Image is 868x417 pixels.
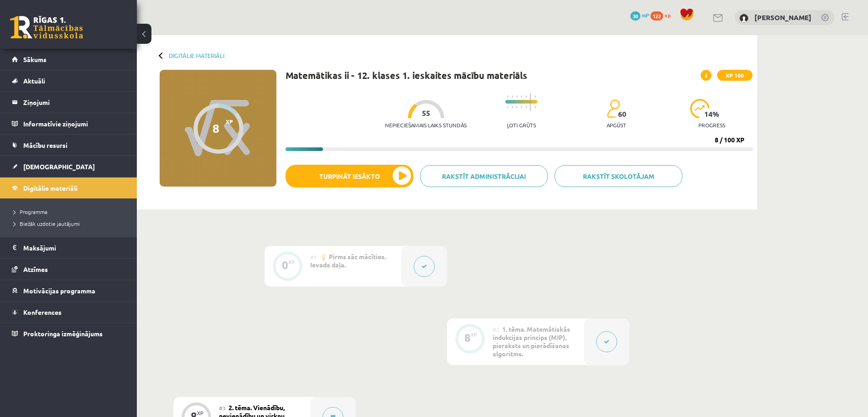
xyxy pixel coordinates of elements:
span: Motivācijas programma [23,287,95,295]
img: icon-short-line-57e1e144782c952c97e751825c79c345078a6d821885a25fce030b3d8c18986b.svg [535,106,535,108]
span: Proktoringa izmēģinājums [23,329,103,338]
a: Rīgas 1. Tālmācības vidusskola [10,16,83,39]
a: Sākums [12,49,125,70]
a: 122 xp [650,11,675,19]
a: Digitālie materiāli [12,177,125,198]
a: Biežāk uzdotie jautājumi [14,219,128,228]
a: Motivācijas programma [12,280,125,301]
img: icon-short-line-57e1e144782c952c97e751825c79c345078a6d821885a25fce030b3d8c18986b.svg [507,95,508,98]
span: Mācību resursi [23,141,68,149]
div: XP [197,411,203,416]
div: 8 [464,334,471,342]
span: Konferences [23,308,62,316]
a: 30 mP [630,11,649,19]
div: 8 [213,121,219,135]
span: 60 [618,110,626,118]
div: XP [471,332,477,337]
a: Mācību resursi [12,135,125,156]
a: Programma [14,208,128,216]
span: Aktuāli [23,77,45,85]
img: icon-short-line-57e1e144782c952c97e751825c79c345078a6d821885a25fce030b3d8c18986b.svg [521,95,522,98]
img: icon-short-line-57e1e144782c952c97e751825c79c345078a6d821885a25fce030b3d8c18986b.svg [516,106,517,108]
span: Biežāk uzdotie jautājumi [14,220,80,227]
img: icon-short-line-57e1e144782c952c97e751825c79c345078a6d821885a25fce030b3d8c18986b.svg [525,106,526,108]
span: 💡 Pirms sāc mācīties. Ievada daļa. [310,252,386,269]
span: XP [226,118,233,125]
img: icon-short-line-57e1e144782c952c97e751825c79c345078a6d821885a25fce030b3d8c18986b.svg [525,95,526,98]
p: Nepieciešamais laiks stundās [385,122,467,128]
img: students-c634bb4e5e11cddfef0936a35e636f08e4e9abd3cc4e673bd6f9a4125e45ecb1.svg [607,99,620,118]
p: apgūst [607,122,626,128]
a: [PERSON_NAME] [754,13,811,22]
span: 14 % [704,110,720,118]
img: icon-long-line-d9ea69661e0d244f92f715978eff75569469978d946b2353a9bb055b3ed8787d.svg [530,93,531,111]
a: Proktoringa izmēģinājums [12,323,125,344]
a: Maksājumi [12,237,125,258]
img: icon-short-line-57e1e144782c952c97e751825c79c345078a6d821885a25fce030b3d8c18986b.svg [521,106,522,108]
a: Konferences [12,302,125,323]
a: Digitālie materiāli [169,52,224,59]
span: #2 [493,326,499,333]
p: progress [698,122,725,128]
span: 122 [650,11,663,21]
a: Ziņojumi [12,92,125,113]
span: 55 [422,109,430,117]
img: icon-short-line-57e1e144782c952c97e751825c79c345078a6d821885a25fce030b3d8c18986b.svg [535,95,535,98]
a: Rakstīt administrācijai [420,165,548,187]
a: Atzīmes [12,259,125,280]
legend: Informatīvie ziņojumi [23,113,125,134]
span: 1. tēma. Matemātiskās indukcijas princips (MIP), pieraksts un pierādīšanas algoritms. [493,325,570,358]
a: [DEMOGRAPHIC_DATA] [12,156,125,177]
span: [DEMOGRAPHIC_DATA] [23,162,95,171]
div: 0 [282,261,288,269]
img: Alisa Griščuka [739,14,748,23]
span: XP 100 [717,70,753,81]
span: #1 [310,253,317,261]
img: icon-short-line-57e1e144782c952c97e751825c79c345078a6d821885a25fce030b3d8c18986b.svg [516,95,517,98]
span: Atzīmes [23,265,48,273]
button: Turpināt iesākto [286,165,413,188]
span: Digitālie materiāli [23,184,78,192]
span: Sākums [23,55,47,63]
legend: Ziņojumi [23,92,125,113]
span: 30 [630,11,640,21]
p: Ļoti grūts [507,122,536,128]
span: Programma [14,208,47,215]
img: icon-short-line-57e1e144782c952c97e751825c79c345078a6d821885a25fce030b3d8c18986b.svg [512,106,513,108]
span: #3 [219,404,226,412]
a: Informatīvie ziņojumi [12,113,125,134]
img: icon-short-line-57e1e144782c952c97e751825c79c345078a6d821885a25fce030b3d8c18986b.svg [512,95,513,98]
h1: Matemātikas ii - 12. klases 1. ieskaites mācību materiāls [286,70,527,81]
a: Rakstīt skolotājam [555,165,682,187]
img: icon-progress-161ccf0a02000e728c5f80fcf4c31c7af3da0e1684b2b1d7c360e028c24a22f1.svg [690,99,710,118]
a: Aktuāli [12,70,125,91]
img: icon-short-line-57e1e144782c952c97e751825c79c345078a6d821885a25fce030b3d8c18986b.svg [507,106,508,108]
legend: Maksājumi [23,237,125,258]
div: XP [288,260,295,265]
span: mP [642,11,649,19]
span: xp [665,11,670,19]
